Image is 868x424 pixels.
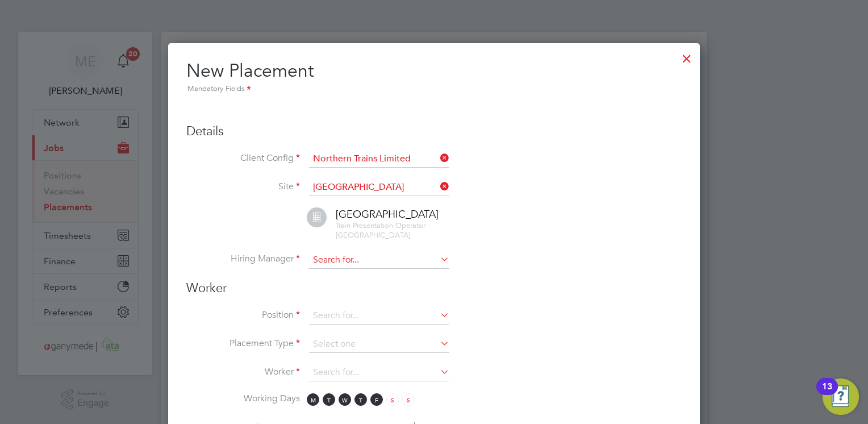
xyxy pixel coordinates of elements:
div: Mandatory Fields [186,83,682,95]
span: W [339,393,351,406]
input: Search for... [309,151,449,168]
h3: Details [186,123,682,140]
div: 13 [822,386,832,401]
span: M [307,393,319,406]
span: T [323,393,335,406]
span: [GEOGRAPHIC_DATA] [336,207,439,221]
input: Search for... [309,307,449,325]
label: Client Config [186,152,300,164]
label: Position [186,309,300,321]
input: Search for... [309,364,449,381]
h2: New Placement [186,59,682,95]
label: Worker [186,366,300,378]
label: Hiring Manager [186,253,300,265]
span: S [386,393,399,406]
input: Select one [309,336,449,353]
h3: Worker [186,280,682,297]
span: S [402,393,415,406]
label: Working Days [186,393,300,405]
label: Placement Type [186,338,300,350]
label: Site [186,181,300,193]
span: T [354,393,367,406]
input: Search for... [309,179,449,196]
input: Search for... [309,252,449,269]
span: F [370,393,383,406]
button: Open Resource Center, 13 new notifications [823,379,859,415]
span: Train Presentation Operator - [GEOGRAPHIC_DATA] [336,221,430,240]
